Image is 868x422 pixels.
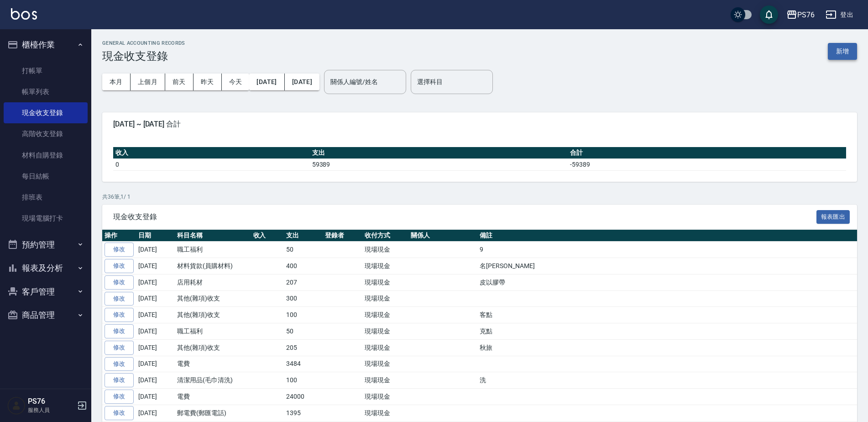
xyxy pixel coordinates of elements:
td: 克點 [477,323,857,340]
button: PS76 [783,5,818,24]
img: Person [7,396,26,415]
td: 207 [284,274,323,290]
td: 其他(雜項)收支 [175,290,251,307]
td: 現場現金 [362,242,408,258]
button: 新增 [828,43,857,60]
a: 修改 [105,243,134,257]
a: 帳單列表 [4,81,88,102]
a: 高階收支登錄 [4,123,88,144]
h3: 現金收支登錄 [102,50,185,63]
td: 名[PERSON_NAME] [477,258,857,274]
td: 24000 [284,389,323,405]
button: [DATE] [249,74,284,90]
a: 材料自購登錄 [4,145,88,166]
button: save [760,5,778,24]
a: 打帳單 [4,60,88,81]
a: 修改 [105,357,134,371]
td: [DATE] [136,242,175,258]
th: 備註 [477,230,857,242]
td: 清潔用品(毛巾清洗) [175,372,251,389]
p: 服務人員 [28,406,74,414]
td: 現場現金 [362,290,408,307]
td: 100 [284,307,323,323]
td: 現場現金 [362,405,408,421]
td: 客點 [477,307,857,323]
th: 合計 [568,147,846,159]
td: 300 [284,290,323,307]
a: 現場電腦打卡 [4,208,88,229]
td: 現場現金 [362,389,408,405]
td: 1395 [284,405,323,421]
td: -59389 [568,158,846,170]
td: 400 [284,258,323,274]
th: 支出 [310,147,568,159]
button: 昨天 [193,74,222,90]
h2: GENERAL ACCOUNTING RECORDS [102,40,185,46]
td: 50 [284,242,323,258]
td: 3484 [284,356,323,372]
td: 現場現金 [362,307,408,323]
td: [DATE] [136,389,175,405]
th: 日期 [136,230,175,242]
th: 登錄者 [323,230,362,242]
button: 客戶管理 [4,280,88,304]
h5: PS76 [28,397,74,406]
td: 現場現金 [362,339,408,356]
button: 今天 [222,74,250,90]
th: 科目名稱 [175,230,251,242]
a: 修改 [105,324,134,338]
button: [DATE] [285,74,319,90]
span: [DATE] ~ [DATE] 合計 [113,120,846,129]
td: 職工福利 [175,323,251,340]
a: 現金收支登錄 [4,102,88,123]
td: 秋旅 [477,339,857,356]
th: 關係人 [408,230,477,242]
button: 櫃檯作業 [4,33,88,57]
th: 收入 [251,230,284,242]
a: 修改 [105,406,134,420]
th: 收付方式 [362,230,408,242]
p: 共 36 筆, 1 / 1 [102,193,857,201]
td: 50 [284,323,323,340]
td: 現場現金 [362,356,408,372]
button: 上個月 [131,74,165,90]
td: [DATE] [136,258,175,274]
td: [DATE] [136,356,175,372]
td: 100 [284,372,323,389]
button: 前天 [165,74,193,90]
button: 預約管理 [4,233,88,257]
a: 修改 [105,341,134,355]
a: 報表匯出 [816,212,850,221]
a: 新增 [828,47,857,55]
td: 其他(雜項)收支 [175,339,251,356]
a: 修改 [105,259,134,273]
td: 9 [477,242,857,258]
td: 皮以膠帶 [477,274,857,290]
td: [DATE] [136,290,175,307]
td: 0 [113,158,310,170]
a: 修改 [105,373,134,387]
button: 登出 [822,6,857,23]
span: 現金收支登錄 [113,212,816,222]
td: [DATE] [136,323,175,340]
img: Logo [11,8,37,20]
td: 205 [284,339,323,356]
td: 店用耗材 [175,274,251,290]
div: PS76 [797,9,815,21]
td: [DATE] [136,339,175,356]
td: 郵電費(郵匯電話) [175,405,251,421]
td: 洗 [477,372,857,389]
td: 其他(雜項)收支 [175,307,251,323]
a: 排班表 [4,187,88,208]
td: 現場現金 [362,274,408,290]
a: 每日結帳 [4,166,88,187]
a: 修改 [105,292,134,306]
button: 本月 [102,74,131,90]
button: 報表及分析 [4,256,88,280]
td: 現場現金 [362,372,408,389]
td: [DATE] [136,405,175,421]
th: 支出 [284,230,323,242]
th: 收入 [113,147,310,159]
td: 材料貨款(員購材料) [175,258,251,274]
td: 職工福利 [175,242,251,258]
